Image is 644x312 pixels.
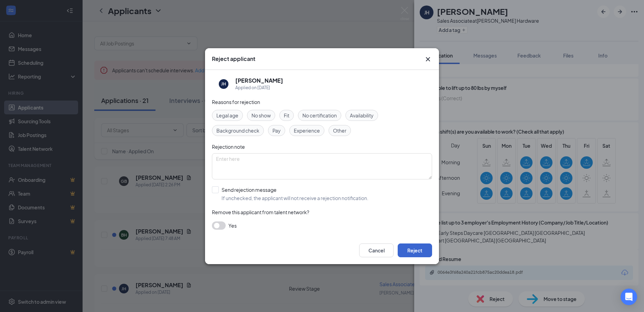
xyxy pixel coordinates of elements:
span: No certification [302,112,337,119]
span: Legal age [216,112,238,119]
div: Applied on [DATE] [235,84,283,91]
span: Experience [294,127,320,134]
h5: [PERSON_NAME] [235,77,283,84]
svg: Cross [424,55,432,63]
span: Rejection note [212,144,245,150]
span: Yes [228,221,237,230]
span: Other [333,127,346,134]
div: JH [221,81,226,87]
button: Close [424,55,432,63]
div: Open Intercom Messenger [621,289,637,305]
span: Pay [272,127,281,134]
span: Availability [350,112,374,119]
span: Fit [284,112,289,119]
span: Background check [216,127,259,134]
button: Reject [398,243,432,257]
span: No show [251,112,271,119]
span: Remove this applicant from talent network? [212,209,309,215]
h3: Reject applicant [212,55,255,63]
span: Reasons for rejection [212,99,260,105]
button: Cancel [359,243,394,257]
